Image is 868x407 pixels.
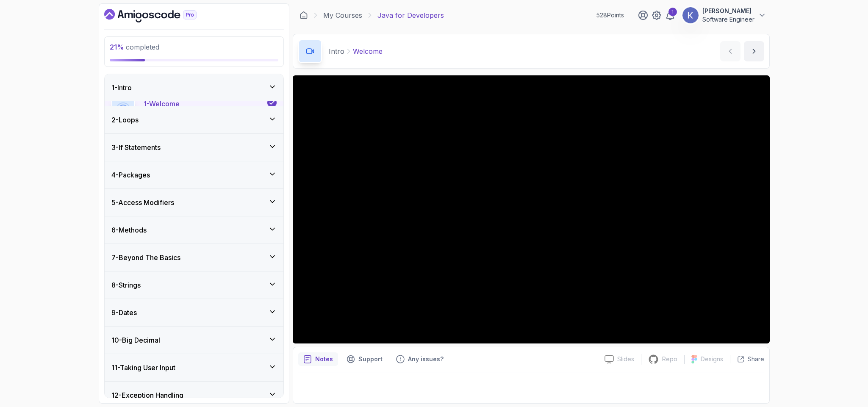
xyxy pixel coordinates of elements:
[105,271,283,299] button: 8-Strings
[110,43,124,51] span: 21 %
[701,355,723,363] p: Designs
[665,10,675,20] a: 1
[682,7,766,24] button: user profile image[PERSON_NAME]Software Engineer
[105,216,283,244] button: 6-Methods
[111,197,174,208] h3: 5 - Access Modifiers
[111,170,150,180] h3: 4 - Packages
[111,225,147,235] h3: 6 - Methods
[111,252,180,263] h3: 7 - Beyond The Basics
[111,142,161,152] h3: 3 - If Statements
[111,335,160,345] h3: 10 - Big Decimal
[682,7,699,23] img: user profile image
[111,115,139,125] h3: 2 - Loops
[720,41,740,61] button: previous content
[111,280,141,290] h3: 8 - Strings
[744,41,764,61] button: next content
[111,307,137,318] h3: 9 - Dates
[300,11,308,19] a: Dashboard
[617,355,634,363] p: Slides
[341,352,388,366] button: Support button
[105,74,283,101] button: 1-Intro
[748,355,764,363] p: Share
[298,352,338,366] button: notes button
[105,134,283,161] button: 3-If Statements
[730,355,764,363] button: Share
[391,352,449,366] button: Feedback button
[408,355,444,363] p: Any issues?
[111,390,183,400] h3: 12 - Exception Handling
[110,43,159,51] span: completed
[105,106,283,133] button: 2-Loops
[377,10,444,20] p: Java for Developers
[702,15,754,24] p: Software Engineer
[596,11,624,19] p: 528 Points
[105,299,283,326] button: 9-Dates
[105,161,283,188] button: 4-Packages
[353,46,383,56] p: Welcome
[105,244,283,271] button: 7-Beyond The Basics
[111,83,132,93] h3: 1 - Intro
[105,327,283,354] button: 10-Big Decimal
[315,355,333,363] p: Notes
[293,75,770,343] iframe: 1 - Hi
[144,99,180,109] p: 1 - Welcome
[662,355,677,363] p: Repo
[111,363,175,373] h3: 11 - Taking User Input
[702,7,754,15] p: [PERSON_NAME]
[358,355,383,363] p: Support
[105,354,283,381] button: 11-Taking User Input
[105,189,283,216] button: 5-Access Modifiers
[323,10,362,20] a: My Courses
[668,8,677,16] div: 1
[329,46,344,56] p: Intro
[104,9,216,22] a: Dashboard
